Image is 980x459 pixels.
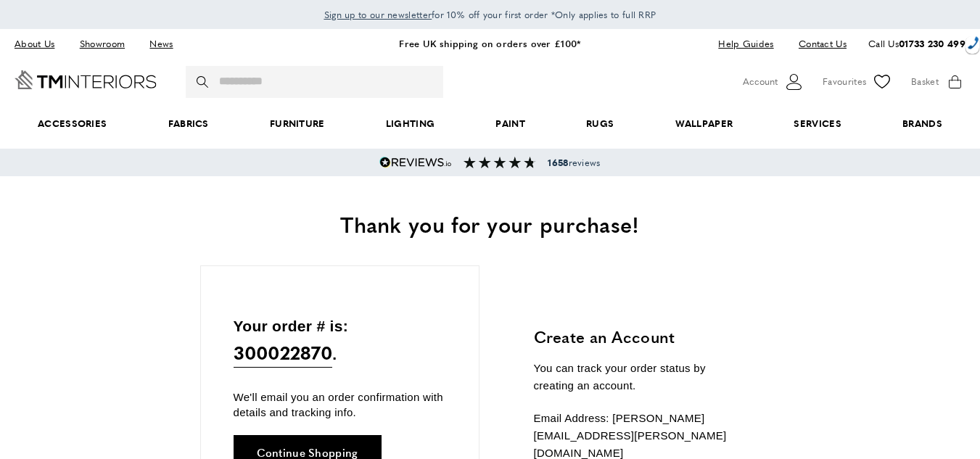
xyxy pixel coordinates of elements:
[868,36,965,51] p: Call Us
[465,102,556,146] a: Paint
[257,447,358,458] span: Continue Shopping
[644,102,763,146] a: Wallpaper
[743,71,804,93] button: Customer Account
[788,34,847,54] a: Contact Us
[234,314,446,368] p: Your order # is: .
[355,102,466,146] a: Lighting
[324,8,656,21] span: for 10% off your first order *Only applies to full RRP
[965,36,979,54] div: Call: 01733 230 499
[197,66,211,98] button: Search
[15,70,157,89] a: Go to Home page
[69,34,136,54] a: Showroom
[743,74,778,89] span: Account
[763,102,872,146] a: Services
[379,157,452,168] img: Reviews.io 5 stars
[534,360,748,394] p: You can track your order status by creating an account.
[872,102,973,146] a: Brands
[234,389,446,420] p: We'll email you an order confirmation with details and tracking info.
[139,34,184,54] a: News
[324,7,432,22] a: Sign up to our newsletter
[239,102,355,146] a: Furniture
[234,338,333,368] span: 300022870
[548,156,568,169] strong: 1658
[548,157,600,168] span: reviews
[899,36,965,50] a: 01733 230 499
[138,102,239,146] a: Fabrics
[823,74,866,89] span: Favourites
[340,208,639,239] span: Thank you for your purchase!
[968,36,979,49] img: hfpfyWBK5wQHBAGPgDf9c6qAYOxxMAAAAASUVORK5CYII=
[15,34,65,54] a: About Us
[556,102,644,146] a: Rugs
[399,36,580,50] a: Free UK shipping on orders over £100*
[707,34,784,54] a: Help Guides
[464,157,536,168] img: Reviews section
[823,71,893,93] a: Favourites
[324,8,432,21] span: Sign up to our newsletter
[7,102,138,146] span: Accessories
[534,326,748,348] h3: Create an Account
